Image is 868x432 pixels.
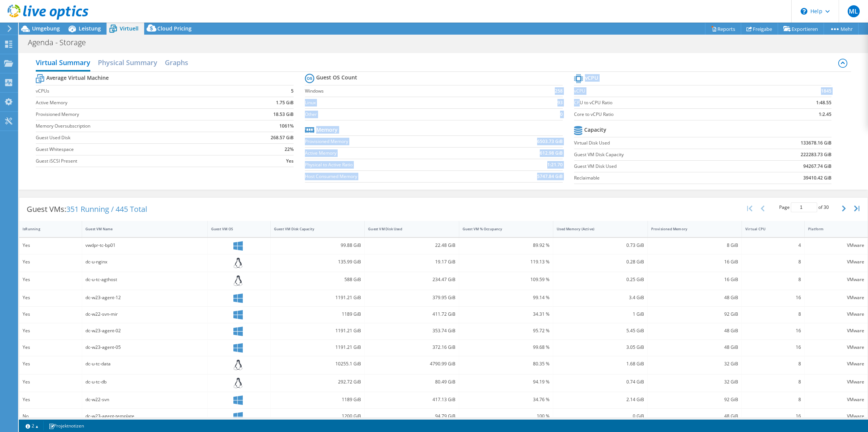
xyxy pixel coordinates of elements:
[651,275,738,284] div: 16 GiB
[291,87,294,95] b: 5
[85,343,204,351] div: dc-w23-agent-05
[463,310,550,318] div: 34.31 %
[274,258,361,266] div: 135.99 GiB
[211,227,258,231] div: Guest VM OS
[85,412,204,420] div: dc-w23-agent-template
[157,25,192,32] span: Cloud Pricing
[85,378,204,386] div: dc-u-tc-db
[23,294,78,302] div: Yes
[808,360,864,368] div: VMware
[801,8,807,15] svg: \n
[651,294,738,302] div: 48 GiB
[801,151,831,158] b: 222283.73 GiB
[808,275,864,284] div: VMware
[305,138,482,145] label: Provisioned Memory
[23,360,78,368] div: Yes
[23,310,78,318] div: Yes
[821,87,831,95] b: 1845
[463,412,550,420] div: 100 %
[463,241,550,249] div: 89.92 %
[745,310,801,318] div: 8
[305,161,482,169] label: Physical to Active Ratio
[23,343,78,351] div: Yes
[36,122,232,130] label: Memory Oversubscription
[32,25,60,32] span: Umgebung
[808,258,864,266] div: VMware
[46,74,109,82] b: Average Virtual Machine
[745,294,801,302] div: 16
[808,294,864,302] div: VMware
[23,412,78,420] div: No
[368,378,455,386] div: 80.49 GiB
[705,23,741,35] a: Reports
[368,395,455,404] div: 417.13 GiB
[816,99,831,106] b: 1:48.55
[557,378,644,386] div: 0.74 GiB
[574,139,737,147] label: Virtual Disk Used
[274,378,361,386] div: 292.72 GiB
[36,146,232,153] label: Guest Whitespace
[808,343,864,351] div: VMware
[36,99,232,106] label: Active Memory
[557,294,644,302] div: 3.4 GiB
[741,23,778,35] a: Freigabe
[557,227,635,231] div: Used Memory (Active)
[274,310,361,318] div: 1189 GiB
[19,198,155,221] div: Guest VMs:
[463,227,541,231] div: Guest VM % Occupancy
[651,310,738,318] div: 92 GiB
[274,327,361,335] div: 1191.21 GiB
[745,360,801,368] div: 8
[368,343,455,351] div: 372.16 GiB
[285,146,294,153] b: 22%
[560,111,563,118] b: 0
[463,294,550,302] div: 99.14 %
[537,138,563,145] b: 6503.73 GiB
[23,258,78,266] div: Yes
[43,421,89,430] a: Projektnotizen
[368,310,455,318] div: 411.72 GiB
[368,412,455,420] div: 94.79 GiB
[85,275,204,284] div: dc-u-tc-agthost
[651,378,738,386] div: 32 GiB
[557,275,644,284] div: 0.25 GiB
[745,227,792,231] div: Virtual CPU
[274,275,361,284] div: 588 GiB
[66,204,147,214] span: 351 Running / 445 Total
[808,395,864,404] div: VMware
[368,258,455,266] div: 19.17 GiB
[651,360,738,368] div: 32 GiB
[803,174,831,182] b: 39410.42 GiB
[574,174,737,182] label: Reclaimable
[85,258,204,266] div: dc-u-nginx
[803,163,831,170] b: 94267.74 GiB
[778,23,824,35] a: Exportieren
[273,111,294,118] b: 18.53 GiB
[651,395,738,404] div: 92 GiB
[276,99,294,106] b: 1.75 GiB
[36,87,232,95] label: vCPUs
[316,74,357,81] b: Guest OS Count
[85,395,204,404] div: dc-w22-svn
[808,412,864,420] div: VMware
[85,241,204,249] div: vwdpr-tc-bp01
[85,227,195,231] div: Guest VM Name
[120,25,139,32] span: Virtuell
[585,74,598,82] b: vCPU
[85,310,204,318] div: dc-w22-svn-mir
[574,151,737,158] label: Guest VM Disk Capacity
[557,412,644,420] div: 0 GiB
[36,55,90,71] h2: Virtual Summary
[651,343,738,351] div: 48 GiB
[745,343,801,351] div: 16
[574,99,764,106] label: CPU to vCPU Ratio
[537,173,563,180] b: 5747.84 GiB
[274,395,361,404] div: 1189 GiB
[165,55,188,70] h2: Graphs
[368,241,455,249] div: 22.48 GiB
[316,126,338,134] b: Memory
[274,294,361,302] div: 1191.21 GiB
[555,87,563,95] b: 258
[274,343,361,351] div: 1191.21 GiB
[85,360,204,368] div: dc-u-tc-data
